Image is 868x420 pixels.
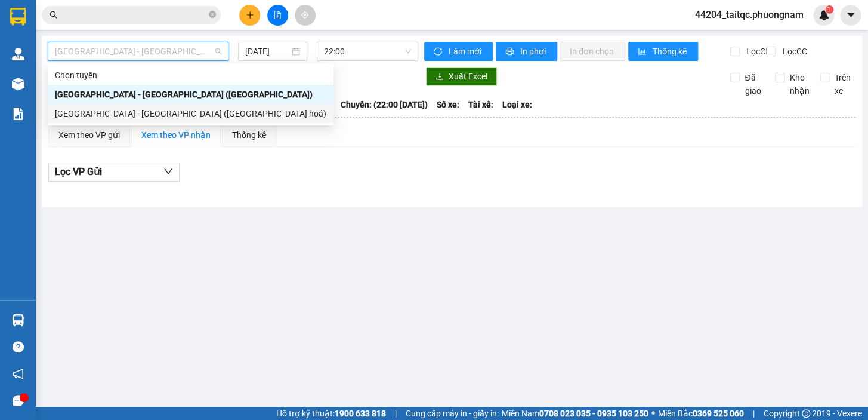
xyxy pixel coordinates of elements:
span: Làm mới [449,45,483,58]
div: Nha Trang - Sài Gòn (Hàng hoá) [48,104,333,123]
button: Lọc VP Gửi [48,163,180,182]
button: syncLàm mới [424,42,493,61]
button: plus [239,5,260,26]
img: warehouse-icon [12,78,24,90]
span: question-circle [13,341,24,352]
sup: 1 [825,5,833,14]
img: logo-vxr [10,8,26,26]
button: caret-down [840,5,861,26]
button: aim [295,5,316,26]
span: Kho nhận [784,71,814,97]
span: ⚪️ [651,411,655,416]
span: Thống kê [653,45,688,58]
span: bar-chart [638,47,648,57]
div: Chọn tuyến [48,66,333,85]
span: aim [301,11,309,19]
div: Chọn tuyến [55,69,326,82]
button: bar-chartThống kê [628,42,698,61]
img: solution-icon [12,108,24,120]
button: downloadXuất Excel [426,67,497,86]
button: file-add [267,5,288,26]
input: Tìm tên, số ĐT hoặc mã đơn [66,8,206,22]
span: message [13,395,24,406]
span: | [395,407,397,420]
span: close-circle [209,10,216,21]
input: 15/09/2025 [245,45,290,58]
span: Lọc VP Gửi [55,164,102,179]
img: warehouse-icon [12,314,24,326]
span: Lọc CR [742,45,773,58]
div: [GEOGRAPHIC_DATA] - [GEOGRAPHIC_DATA] ([GEOGRAPHIC_DATA]) [55,88,326,101]
span: file-add [273,11,282,19]
span: 44204_taitqc.phuongnam [685,7,813,22]
span: | [753,407,755,420]
span: plus [246,11,254,19]
strong: 1900 633 818 [335,409,386,418]
span: Tài xế: [468,98,493,111]
span: Trên xe [830,71,856,97]
strong: 0708 023 035 - 0935 103 250 [539,409,648,418]
span: Hỗ trợ kỹ thuật: [276,407,386,420]
span: down [163,167,173,176]
span: In phơi [520,45,548,58]
span: Số xe: [437,98,459,111]
span: Chuyến: (22:00 [DATE]) [341,98,428,111]
div: Thống kê [232,128,266,142]
span: Lọc CC [777,45,808,58]
button: In đơn chọn [560,42,625,61]
strong: 0369 525 060 [693,409,744,418]
span: Miền Nam [502,407,648,420]
span: Miền Bắc [658,407,744,420]
span: Cung cấp máy in - giấy in: [406,407,499,420]
button: printerIn phơi [496,42,557,61]
span: sync [434,47,444,57]
span: 1 [827,5,831,14]
img: warehouse-icon [12,48,24,60]
span: caret-down [845,10,856,20]
span: close-circle [209,11,216,18]
div: [GEOGRAPHIC_DATA] - [GEOGRAPHIC_DATA] ([GEOGRAPHIC_DATA] hoá) [55,107,326,120]
div: Sài Gòn - Nha Trang (Hàng Hoá) [48,85,333,104]
div: Xem theo VP gửi [58,128,120,142]
span: Sài Gòn - Nha Trang (Hàng Hoá) [55,42,221,60]
span: Loại xe: [502,98,532,111]
img: icon-new-feature [818,10,829,20]
span: Đã giao [740,71,766,97]
span: notification [13,368,24,379]
span: copyright [802,409,810,418]
div: Xem theo VP nhận [141,128,211,142]
span: printer [505,47,515,57]
span: search [50,11,58,19]
span: 22:00 [324,42,411,60]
